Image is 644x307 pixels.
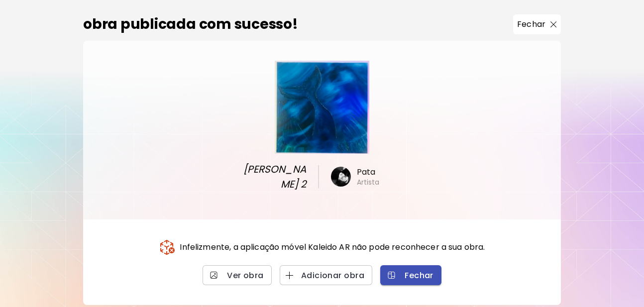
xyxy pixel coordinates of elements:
[280,265,372,285] button: Adicionar obra
[203,265,272,285] a: Ver obra
[357,167,380,178] h6: Pata
[275,61,369,154] img: large.webp
[380,265,441,285] button: Fechar
[388,270,433,281] span: Fechar
[180,241,485,253] p: Infelizmente, a aplicação móvel Kaleido AR não pode reconhecer a sua obra.
[241,162,306,192] span: [PERSON_NAME] 2
[357,178,380,187] h6: Artista
[211,270,264,281] span: Ver obra
[288,270,364,281] span: Adicionar obra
